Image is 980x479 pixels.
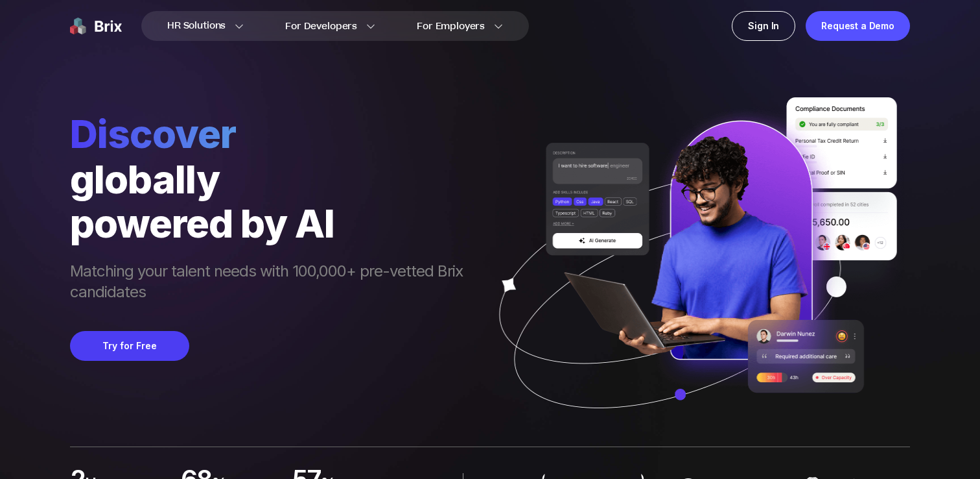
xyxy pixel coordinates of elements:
[476,97,910,447] img: ai generate
[70,157,476,201] div: globally
[70,201,476,245] div: powered by AI
[70,331,189,361] button: Try for Free
[167,16,226,36] span: HR Solutions
[285,19,357,33] span: For Developers
[417,19,485,33] span: For Employers
[70,110,476,157] span: Discover
[732,11,795,41] a: Sign In
[70,261,476,305] span: Matching your talent needs with 100,000+ pre-vetted Brix candidates
[806,11,910,41] a: Request a Demo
